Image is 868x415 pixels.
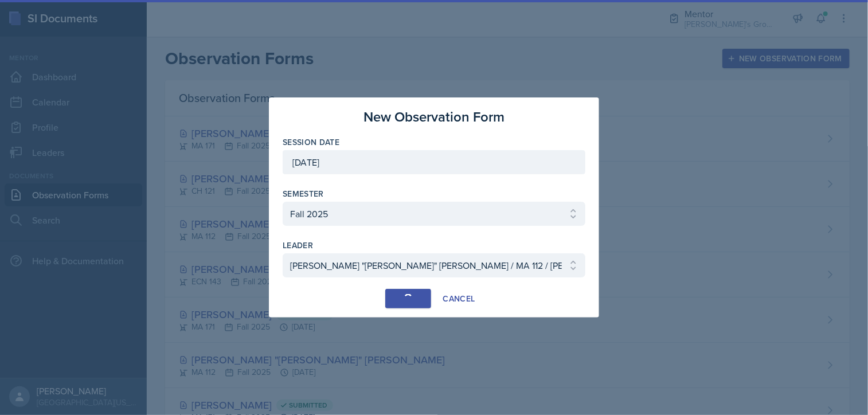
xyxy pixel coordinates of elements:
[443,294,475,303] div: Cancel
[436,289,483,308] button: Cancel
[283,188,324,199] label: Semester
[363,107,505,127] h3: New Observation Form
[283,136,339,148] label: Session Date
[283,240,313,251] label: leader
